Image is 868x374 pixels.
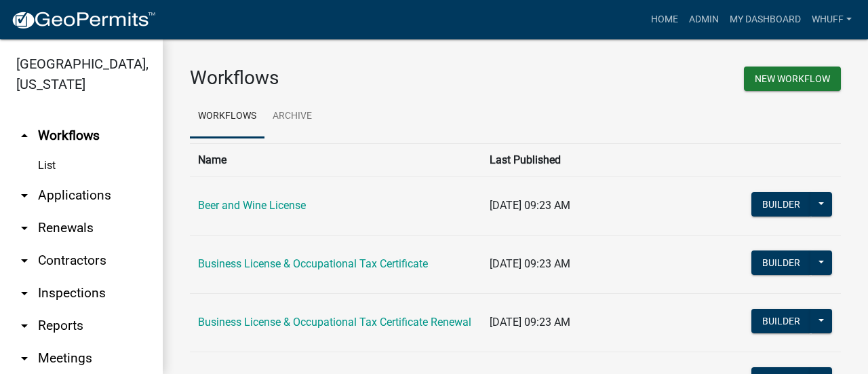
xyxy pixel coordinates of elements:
span: [DATE] 09:23 AM [490,316,570,329]
span: [DATE] 09:23 AM [490,199,570,212]
i: arrow_drop_down [16,318,33,334]
i: arrow_drop_up [16,128,33,144]
th: Last Published [481,143,742,176]
i: arrow_drop_down [16,285,33,301]
a: Admin [684,7,724,33]
a: My Dashboard [724,7,806,33]
a: Business License & Occupational Tax Certificate Renewal [198,316,471,329]
button: Builder [751,192,811,217]
i: arrow_drop_down [16,220,33,236]
a: Home [646,7,684,33]
button: Builder [751,309,811,333]
a: whuff [806,7,857,33]
th: Name [190,143,481,176]
a: Archive [264,95,320,138]
button: Builder [751,250,811,275]
h3: Workflows [190,67,505,90]
button: New Workflow [744,67,841,91]
a: Business License & Occupational Tax Certificate [198,257,428,270]
i: arrow_drop_down [16,187,33,204]
a: Beer and Wine License [198,199,306,212]
span: [DATE] 09:23 AM [490,257,570,270]
i: arrow_drop_down [16,350,33,367]
i: arrow_drop_down [16,253,33,269]
a: Workflows [190,95,264,138]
